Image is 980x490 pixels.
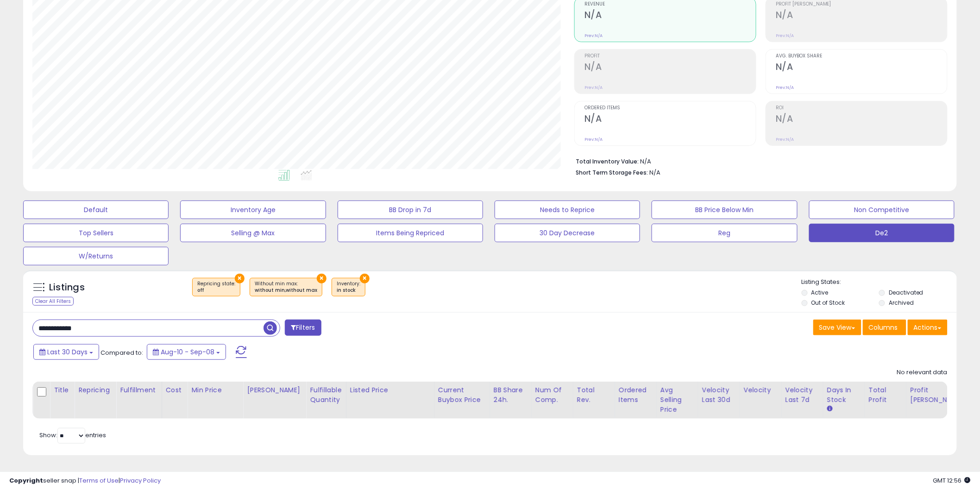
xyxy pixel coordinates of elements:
span: Inventory : [337,280,360,294]
button: 30 Day Decrease [495,224,640,242]
span: Without min max : [255,280,317,294]
button: BB Price Below Min [652,201,797,219]
button: Default [23,201,169,219]
a: Privacy Policy [120,476,161,485]
div: off [197,287,235,294]
span: ROI [776,106,947,111]
span: N/A [649,168,660,177]
label: Deactivated [889,289,923,296]
h2: N/A [776,113,947,126]
h2: N/A [776,10,947,22]
h2: N/A [584,62,756,74]
p: Listing States: [802,278,957,287]
button: BB Drop in 7d [338,201,483,219]
div: BB Share 24h. [494,385,528,405]
div: Listed Price [350,385,430,395]
button: Actions [908,320,948,335]
button: × [317,274,327,283]
span: Avg. Buybox Share [776,54,947,59]
button: Reg [652,224,797,242]
small: Days In Stock. [827,405,833,413]
button: De2 [809,224,955,242]
div: Fulfillment [120,385,157,395]
span: Ordered Items [584,106,756,111]
span: 2025-10-9 12:56 GMT [933,476,971,485]
div: Fulfillable Quantity [310,385,342,405]
span: Show: entries [39,431,106,440]
div: Velocity Last 7d [785,385,819,405]
button: Needs to Reprice [495,201,640,219]
button: Columns [863,320,906,335]
label: Out of Stock [811,299,845,307]
small: Prev: N/A [776,137,794,142]
div: Num of Comp. [535,385,569,405]
div: Current Buybox Price [438,385,486,405]
h5: Listings [49,281,85,294]
div: Days In Stock [827,385,861,405]
div: Total Rev. [577,385,611,405]
div: seller snap | | [9,477,161,485]
span: Last 30 Days [47,347,88,357]
button: Filters [285,320,321,336]
span: Aug-10 - Sep-08 [161,347,214,357]
button: Aug-10 - Sep-08 [147,344,226,360]
li: N/A [576,155,941,166]
div: Velocity Last 30d [702,385,736,405]
button: Non Competitive [809,201,955,219]
small: Prev: N/A [584,33,603,38]
div: No relevant data [897,368,948,377]
span: Columns [869,323,898,332]
div: without min,without max [255,287,317,294]
span: Profit [584,54,756,59]
small: Prev: N/A [776,85,794,90]
span: Revenue [584,2,756,7]
span: Repricing state : [197,280,235,294]
small: Prev: N/A [584,137,603,142]
button: Items Being Repriced [338,224,483,242]
strong: Copyright [9,476,43,485]
span: Compared to: [101,348,143,357]
button: × [235,274,245,283]
b: Total Inventory Value: [576,157,639,165]
button: W/Returns [23,247,169,265]
button: Top Sellers [23,224,169,242]
div: Title [54,385,70,395]
button: Inventory Age [180,201,326,219]
div: Repricing [78,385,112,395]
div: Min Price [191,385,239,395]
div: Total Profit [869,385,903,405]
div: Avg Selling Price [660,385,694,415]
label: Active [811,289,829,296]
small: Prev: N/A [584,85,603,90]
div: Velocity [744,385,778,395]
a: Terms of Use [79,476,119,485]
button: Last 30 Days [33,344,99,360]
span: Profit [PERSON_NAME] [776,2,947,7]
div: Profit [PERSON_NAME] [911,385,966,405]
button: Selling @ Max [180,224,326,242]
div: Ordered Items [619,385,653,405]
h2: N/A [776,62,947,74]
div: [PERSON_NAME] [247,385,302,395]
small: Prev: N/A [776,33,794,38]
div: Cost [166,385,184,395]
button: Save View [813,320,861,335]
button: × [360,274,370,283]
b: Short Term Storage Fees: [576,169,648,176]
h2: N/A [584,113,756,126]
div: Clear All Filters [32,297,74,306]
h2: N/A [584,10,756,22]
label: Archived [889,299,914,307]
div: in stock [337,287,360,294]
